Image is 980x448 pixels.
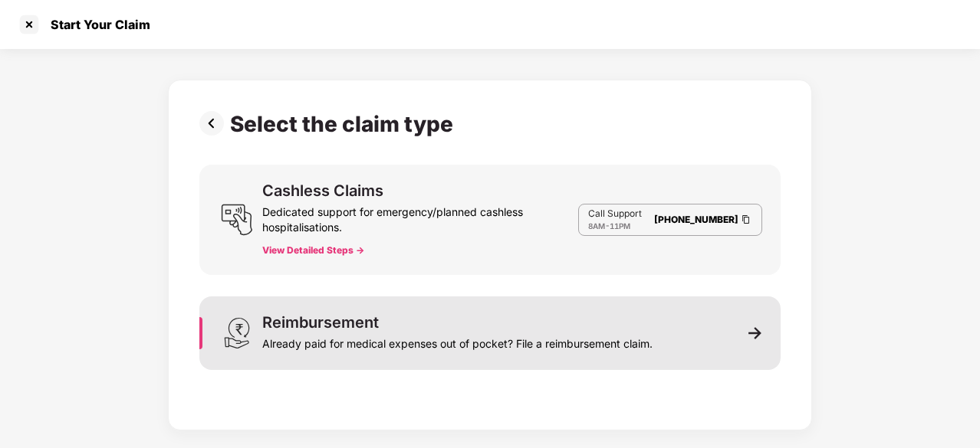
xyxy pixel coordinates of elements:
[588,221,605,231] span: 8AM
[588,208,642,220] p: Call Support
[588,220,642,232] div: -
[262,198,578,235] div: Dedicated support for emergency/planned cashless hospitalisations.
[262,315,379,330] div: Reimbursement
[654,214,738,225] a: [PHONE_NUMBER]
[41,17,150,32] div: Start Your Claim
[262,330,653,352] div: Already paid for medical expenses out of pocket? File a reimbursement claim.
[610,221,630,231] span: 11PM
[221,317,253,349] img: svg+xml;base64,PHN2ZyB3aWR0aD0iMjQiIGhlaWdodD0iMzEiIHZpZXdCb3g9IjAgMCAyNCAzMSIgZmlsbD0ibm9uZSIgeG...
[262,244,364,257] button: View Detailed Steps ->
[230,111,459,137] div: Select the claim type
[748,326,762,340] img: svg+xml;base64,PHN2ZyB3aWR0aD0iMTEiIGhlaWdodD0iMTEiIHZpZXdCb3g9IjAgMCAxMSAxMSIgZmlsbD0ibm9uZSIgeG...
[262,183,383,198] div: Cashless Claims
[221,204,253,236] img: svg+xml;base64,PHN2ZyB3aWR0aD0iMjQiIGhlaWdodD0iMjUiIHZpZXdCb3g9IjAgMCAyNCAyNSIgZmlsbD0ibm9uZSIgeG...
[740,213,752,226] img: Clipboard Icon
[199,111,230,136] img: svg+xml;base64,PHN2ZyBpZD0iUHJldi0zMngzMiIgeG1sbnM9Imh0dHA6Ly93d3cudzMub3JnLzIwMDAvc3ZnIiB3aWR0aD...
